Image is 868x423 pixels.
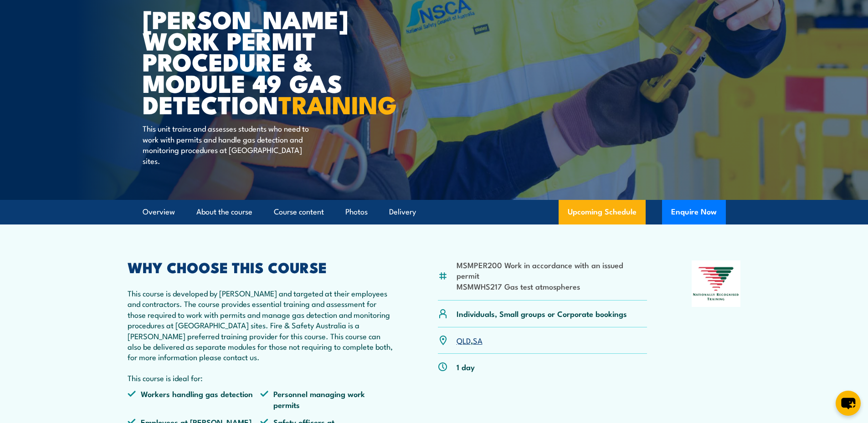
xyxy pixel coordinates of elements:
a: Overview [143,200,175,224]
p: 1 day [457,362,475,372]
h1: [PERSON_NAME] Work Permit Procedure & Module 49 Gas Detection [143,8,368,115]
h2: WHY CHOOSE THIS COURSE [128,260,394,273]
p: This course is developed by [PERSON_NAME] and targeted at their employees and contractors. The co... [128,288,394,362]
li: MSMWHS217 Gas test atmospheres [457,281,647,291]
img: Nationally Recognised Training logo. [692,260,741,307]
button: chat-button [836,391,861,416]
a: SA [473,335,483,346]
a: Upcoming Schedule [559,200,646,224]
p: This course is ideal for: [128,372,394,383]
p: , [457,335,483,346]
a: Photos [345,200,368,224]
a: Course content [274,200,324,224]
p: This unit trains and assesses students who need to work with permits and handle gas detection and... [143,123,309,166]
a: Delivery [389,200,416,224]
li: MSMPER200 Work in accordance with an issued permit [457,260,647,281]
p: Individuals, Small groups or Corporate bookings [457,308,627,319]
a: QLD [457,335,471,346]
strong: TRAINING [278,85,397,122]
button: Enquire Now [662,200,726,224]
a: About the course [196,200,252,224]
li: Personnel managing work permits [260,388,393,410]
li: Workers handling gas detection [128,388,261,410]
